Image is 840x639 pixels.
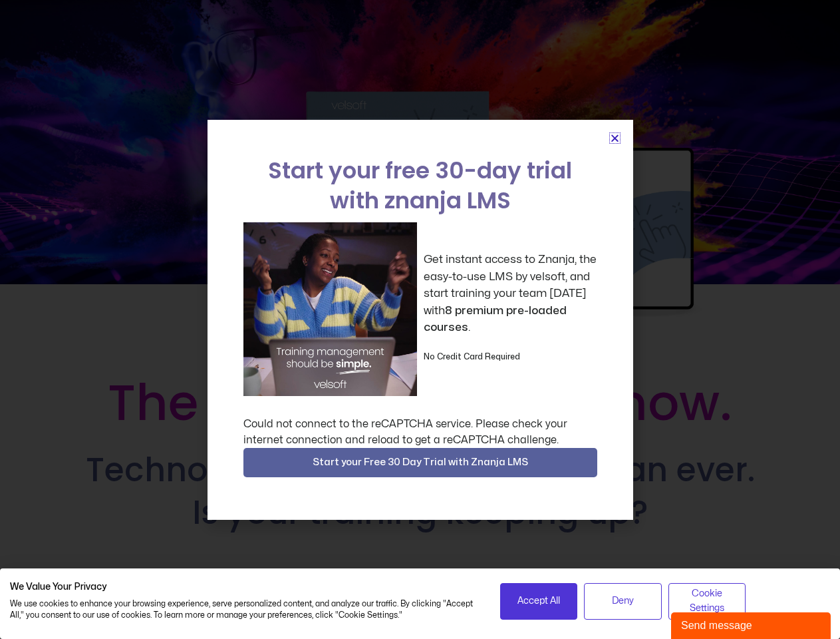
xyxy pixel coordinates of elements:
button: Start your Free 30 Day Trial with Znanja LMS [243,448,597,477]
div: Could not connect to the reCAPTCHA service. Please check your internet connection and reload to g... [243,416,597,448]
p: We use cookies to enhance your browsing experience, serve personalized content, and analyze our t... [10,598,480,621]
a: Close [610,133,620,143]
span: Start your Free 30 Day Trial with Znanja LMS [313,455,528,471]
strong: 8 premium pre-loaded courses [424,305,567,333]
h2: We Value Your Privacy [10,581,480,593]
button: Deny all cookies [584,583,662,620]
span: Cookie Settings [677,586,738,616]
button: Adjust cookie preferences [668,583,746,620]
img: a woman sitting at her laptop dancing [243,222,417,396]
span: Accept All [517,594,560,608]
p: Get instant access to Znanja, the easy-to-use LMS by velsoft, and start training your team [DATE]... [424,251,597,336]
strong: No Credit Card Required [424,353,520,361]
h2: Start your free 30-day trial with znanja LMS [243,156,597,216]
iframe: chat widget [671,610,833,639]
button: Accept all cookies [500,583,578,620]
span: Deny [612,594,634,608]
